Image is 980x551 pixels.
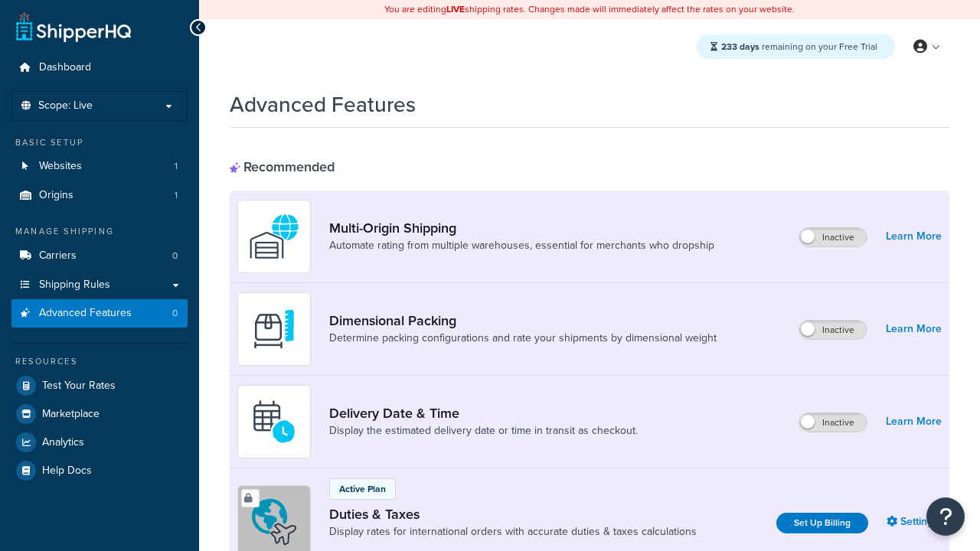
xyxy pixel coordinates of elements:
[339,482,386,496] p: Active Plan
[42,380,116,393] span: Test Your Rates
[886,226,942,247] a: Learn More
[39,189,73,202] span: Origins
[11,181,188,210] li: Origins
[329,331,717,346] a: Determine packing configurations and rate your shipments by dimensional weight
[329,405,638,422] a: Delivery Date & Time
[11,152,188,181] a: Websites1
[11,457,188,484] a: Help Docs
[329,312,717,329] a: Dimensional Packing
[446,2,465,16] b: LIVE
[887,511,942,533] a: Settings
[799,228,867,246] label: Inactive
[11,299,188,328] li: Advanced Features
[799,321,867,339] label: Inactive
[247,302,301,356] img: DTVBYsAAAAAASUVORK5CYII=
[721,40,759,54] strong: 233 days
[39,61,91,74] span: Dashboard
[329,506,697,523] a: Duties & Taxes
[175,160,178,173] span: 1
[39,160,82,173] span: Websites
[11,242,188,270] li: Carriers
[230,158,335,175] div: Recommended
[886,318,942,340] a: Learn More
[42,465,92,478] span: Help Docs
[799,413,867,432] label: Inactive
[39,249,77,262] span: Carriers
[11,136,188,149] div: Basic Setup
[886,411,942,432] a: Learn More
[11,242,188,270] a: Carriers0
[39,279,110,292] span: Shipping Rules
[11,54,188,82] a: Dashboard
[721,40,877,54] span: remaining on your Free Trial
[11,152,188,181] li: Websites
[11,299,188,328] a: Advanced Features0
[42,436,84,449] span: Analytics
[230,90,416,119] h1: Advanced Features
[38,99,93,112] span: Scope: Live
[39,307,132,320] span: Advanced Features
[776,513,868,533] a: Set Up Billing
[247,395,301,448] img: gfkeb5ejjkALwAAAABJRU5ErkJggg==
[11,429,188,456] a: Analytics
[926,497,965,536] button: Open Resource Center
[11,225,188,238] div: Manage Shipping
[172,249,178,262] span: 0
[11,400,188,428] a: Marketplace
[329,238,714,253] a: Automate rating from multiple warehouses, essential for merchants who dropship
[247,210,301,263] img: WatD5o0RtDAAAAAElFTkSuQmCC
[11,271,188,299] a: Shipping Rules
[329,524,697,540] a: Display rates for international orders with accurate duties & taxes calculations
[11,372,188,399] a: Test Your Rates
[329,220,714,236] a: Multi-Origin Shipping
[11,355,188,368] div: Resources
[42,408,100,421] span: Marketplace
[175,189,178,202] span: 1
[11,181,188,210] a: Origins1
[172,307,178,320] span: 0
[329,423,638,439] a: Display the estimated delivery date or time in transit as checkout.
